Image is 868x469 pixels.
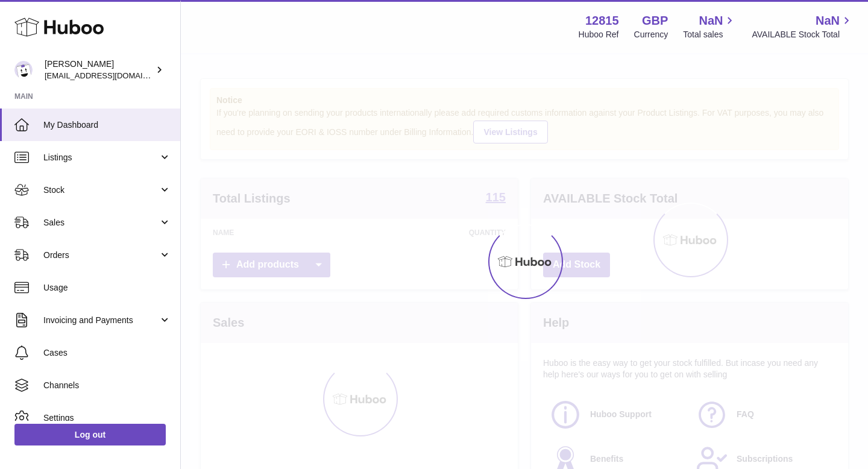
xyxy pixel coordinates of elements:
span: NaN [699,13,723,29]
span: My Dashboard [43,119,171,131]
span: AVAILABLE Stock Total [752,29,854,40]
span: Cases [43,347,171,359]
span: Total sales [683,29,737,40]
img: shophawksclub@gmail.com [14,61,33,79]
span: [EMAIL_ADDRESS][DOMAIN_NAME] [45,71,177,80]
span: Channels [43,380,171,391]
strong: 12815 [585,13,619,29]
span: NaN [816,13,840,29]
span: Invoicing and Payments [43,315,159,326]
span: Usage [43,282,171,294]
strong: GBP [642,13,668,29]
span: Orders [43,250,159,261]
span: Settings [43,412,171,424]
a: NaN Total sales [683,13,737,40]
div: [PERSON_NAME] [45,58,153,81]
span: Listings [43,152,159,163]
a: Log out [14,424,166,445]
div: Currency [634,29,668,40]
div: Huboo Ref [579,29,619,40]
span: Stock [43,184,159,196]
span: Sales [43,217,159,228]
a: NaN AVAILABLE Stock Total [752,13,854,40]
